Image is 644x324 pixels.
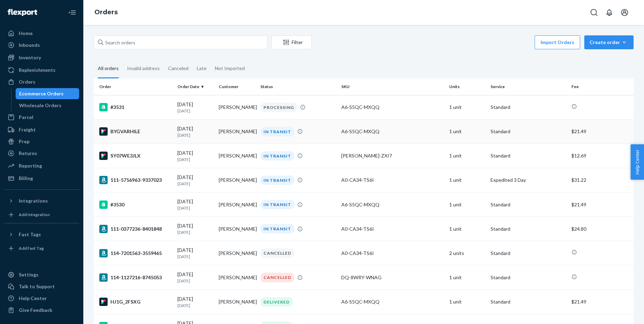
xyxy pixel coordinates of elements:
ol: breadcrumbs [89,2,123,23]
img: website_grey.svg [11,18,17,24]
p: Standard [491,250,566,257]
div: IN TRANSIT [260,127,294,136]
td: 1 unit [446,119,488,144]
div: [DATE] [177,296,213,308]
a: Settings [4,269,79,280]
div: Keywords by Traffic [77,41,117,45]
p: [DATE] [177,108,213,114]
td: [PERSON_NAME] [216,144,257,168]
div: Billing [19,175,33,182]
div: PROCESSING [260,103,297,112]
div: Wholesale Orders [19,102,61,109]
a: Talk to Support [4,281,79,292]
p: [DATE] [177,181,213,187]
div: SY07WE3JLX [99,152,172,160]
p: Standard [491,152,566,159]
td: [PERSON_NAME] [216,95,257,119]
a: Add Integration [4,209,79,220]
div: 114-7201563-3559465 [99,249,172,257]
div: IN TRANSIT [260,224,294,233]
td: $21.49 [569,119,634,144]
a: Ecommerce Orders [16,88,80,99]
div: 114-1127216-8745053 [99,273,172,282]
div: BYGVARHILE [99,127,172,136]
a: Inventory [4,52,79,63]
div: [DATE] [177,174,213,187]
button: Filter [271,35,312,49]
button: Fast Tags [4,229,79,240]
button: Open account menu [618,6,632,19]
a: Prep [4,136,79,147]
div: [DATE] [177,271,213,284]
div: #3530 [99,201,172,209]
th: Status [258,78,338,95]
div: Create order [589,39,628,46]
div: Home [19,30,33,37]
button: Create order [584,35,634,49]
div: Late [197,59,207,77]
a: Reporting [4,160,79,171]
p: Standard [491,128,566,135]
td: [PERSON_NAME] [216,265,257,290]
td: 1 unit [446,265,488,290]
div: CANCELLED [260,273,294,282]
div: Not Imported [215,59,245,77]
div: A0-CA34-TS6I [341,225,444,232]
button: Open Search Box [587,6,601,19]
img: Flexport logo [8,9,37,16]
div: Invalid address [127,59,160,77]
button: Integrations [4,195,79,206]
div: A6-S5QC-MXQQ [341,104,444,111]
p: Standard [491,298,566,305]
div: DELIVERED [260,297,293,307]
div: IN TRANSIT [260,176,294,185]
div: Prep [19,138,30,145]
p: [DATE] [177,302,213,308]
td: 1 unit [446,290,488,314]
td: [PERSON_NAME] [216,193,257,217]
p: Standard [491,104,566,111]
div: Freight [19,126,36,133]
a: Replenishments [4,65,79,76]
p: Standard [491,201,566,208]
div: Domain Overview [26,41,62,45]
div: HJ1G_2FSXG [99,298,172,306]
div: Replenishments [19,67,56,74]
div: Add Integration [19,212,50,218]
button: Import Orders [535,35,580,49]
div: [DATE] [177,150,213,162]
div: [DATE] [177,222,213,235]
td: $31.22 [569,168,634,192]
p: Expedited 3 Day [491,177,566,184]
a: Wholesale Orders [16,100,80,111]
a: Add Fast Tag [4,243,79,254]
div: A0-CA34-TS6I [341,250,444,257]
p: Standard [491,225,566,232]
td: [PERSON_NAME] [216,217,257,241]
div: Give Feedback [19,307,52,314]
div: Canceled [168,59,189,77]
div: Inventory [19,54,41,61]
div: IN TRANSIT [260,151,294,161]
div: Parcel [19,114,33,121]
p: [DATE] [177,132,213,138]
a: Home [4,28,79,39]
a: Returns [4,148,79,159]
p: [DATE] [177,156,213,162]
td: 1 unit [446,95,488,119]
th: Service [488,78,569,95]
p: [DATE] [177,254,213,259]
div: Orders [19,78,35,85]
div: Integrations [19,197,48,204]
div: 111-0377236-8401848 [99,225,172,233]
a: Freight [4,124,79,135]
a: Inbounds [4,40,79,51]
a: Orders [94,8,118,16]
p: [DATE] [177,278,213,284]
td: $12.69 [569,144,634,168]
a: Billing [4,173,79,184]
td: $24.80 [569,217,634,241]
div: Inbounds [19,42,40,49]
div: All orders [98,59,119,78]
td: 1 unit [446,193,488,217]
